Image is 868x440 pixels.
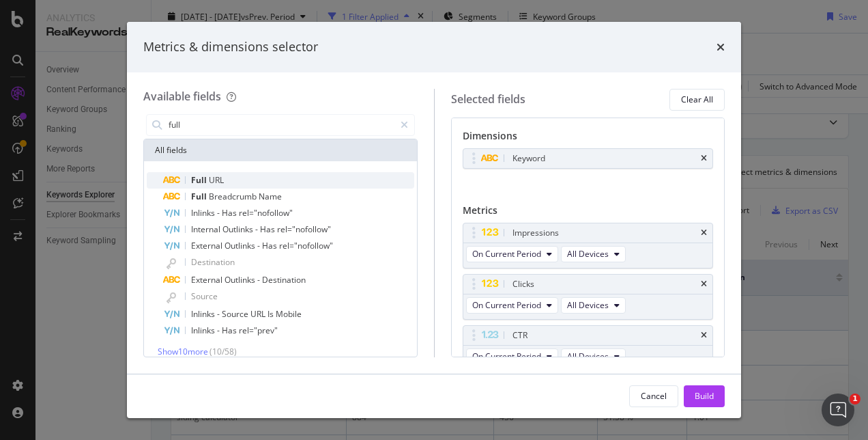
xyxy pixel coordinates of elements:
div: Selected fields [451,92,525,107]
span: URL [209,174,224,186]
div: Impressions [512,226,559,240]
span: - [217,325,222,336]
span: Source [222,308,250,320]
span: Inlinks [191,325,217,336]
span: Has [222,207,239,219]
div: ClickstimesOn Current PeriodAll Devices [463,274,714,320]
iframe: Intercom live chat [822,394,854,426]
span: rel="nofollow" [277,223,331,235]
div: CTR [512,329,527,342]
span: All Devices [567,299,609,311]
span: Full [191,174,209,186]
span: Mobile [276,308,302,320]
div: CTRtimesOn Current PeriodAll Devices [463,325,714,371]
div: Clear All [681,94,713,105]
div: Dimensions [463,129,714,148]
span: Inlinks [191,207,217,219]
span: Full [191,191,209,202]
span: - [255,223,260,235]
div: modal [127,22,741,418]
div: Cancel [641,390,667,402]
div: Clicks [512,277,534,291]
span: Source [191,290,218,302]
button: Cancel [629,385,678,407]
div: times [701,331,707,340]
span: rel="prev" [239,325,278,336]
span: Name [259,191,282,202]
span: On Current Period [472,350,541,362]
span: Destination [191,256,235,268]
span: External [191,274,225,286]
div: Keywordtimes [463,148,714,169]
span: All Devices [567,350,609,362]
button: On Current Period [466,246,558,262]
div: All fields [144,139,417,161]
span: Outlinks [222,223,255,235]
span: Inlinks [191,308,217,320]
span: rel="nofollow" [279,240,333,251]
button: All Devices [561,246,626,262]
div: Keyword [512,152,545,165]
span: - [217,207,222,219]
span: Is [267,308,276,320]
span: - [257,274,262,286]
span: - [257,240,262,251]
span: Breadcrumb [209,191,259,202]
button: All Devices [561,348,626,365]
span: rel="nofollow" [239,207,293,219]
span: Has [260,223,277,235]
span: On Current Period [472,248,541,260]
span: ( 10 / 58 ) [209,346,237,357]
span: Has [262,240,279,251]
div: times [701,154,707,163]
div: times [717,38,725,56]
div: Build [695,390,714,402]
button: Build [684,385,725,407]
button: Clear All [669,89,725,111]
div: ImpressionstimesOn Current PeriodAll Devices [463,223,714,269]
div: Metrics [463,204,714,223]
span: External [191,240,225,251]
span: All Devices [567,248,609,260]
div: times [701,280,707,288]
span: Outlinks [225,274,257,286]
div: Available fields [143,89,221,104]
button: All Devices [561,297,626,314]
div: Metrics & dimensions selector [143,38,318,56]
div: times [701,229,707,237]
span: Outlinks [225,240,257,251]
span: Destination [262,274,306,286]
span: Show 10 more [158,346,208,357]
span: 1 [850,394,860,404]
button: On Current Period [466,348,558,365]
span: On Current Period [472,299,541,311]
input: Search by field name [167,115,394,135]
span: - [217,308,222,320]
span: URL [250,308,267,320]
span: Internal [191,223,222,235]
span: Has [222,325,239,336]
button: On Current Period [466,297,558,314]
